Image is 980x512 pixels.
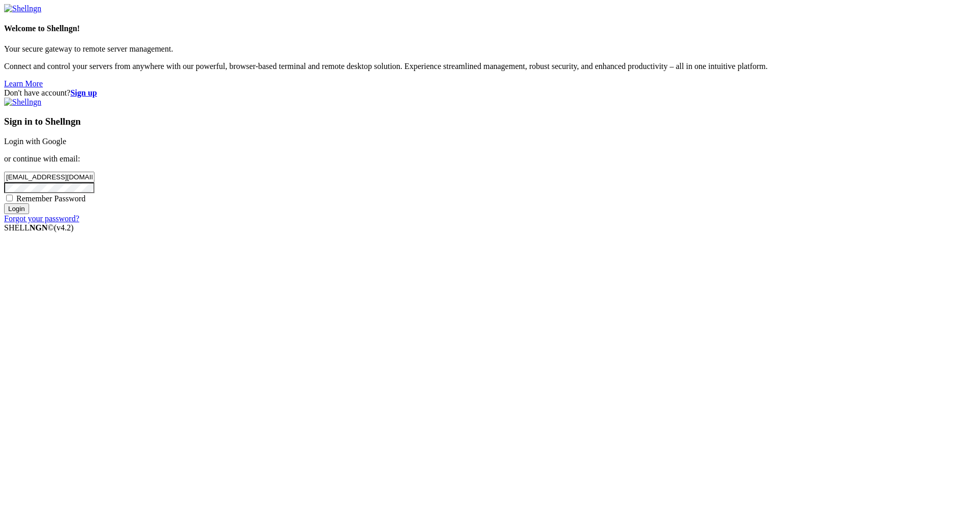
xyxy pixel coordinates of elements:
[30,223,48,232] b: NGN
[4,137,66,146] a: Login with Google
[4,214,79,223] a: Forgot your password?
[4,4,41,13] img: Shellngn
[4,154,976,164] p: or continue with email:
[4,223,73,232] span: SHELL ©
[4,203,29,214] input: Login
[4,44,976,54] p: Your secure gateway to remote server management.
[6,195,13,201] input: Remember Password
[4,24,976,33] h4: Welcome to Shellngn!
[16,194,86,203] span: Remember Password
[54,223,74,232] span: 4.2.0
[4,116,976,127] h3: Sign in to Shellngn
[70,88,97,97] a: Sign up
[4,79,43,88] a: Learn More
[4,98,41,107] img: Shellngn
[4,62,976,71] p: Connect and control your servers from anywhere with our powerful, browser-based terminal and remo...
[4,88,976,98] div: Don't have account?
[4,172,94,182] input: Email address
